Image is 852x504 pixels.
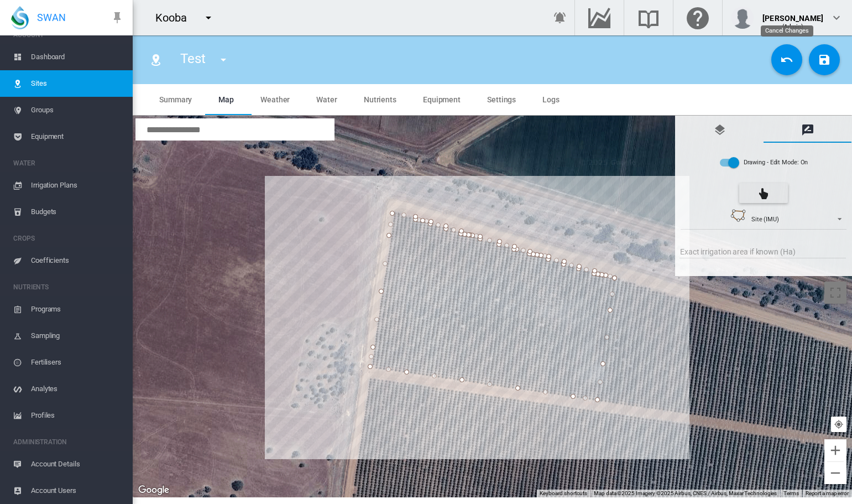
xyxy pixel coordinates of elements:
[218,95,234,104] span: Map
[676,143,851,276] md-tab-content: Drawing Manager
[676,116,764,143] md-tab-item: Map Layer Control
[553,11,567,24] md-icon: icon-bell-ring
[713,123,726,137] md-icon: icon-layers
[155,10,197,25] div: Kooba
[31,44,124,70] span: Dashboard
[594,490,777,496] span: Map data ©2025 Imagery ©2025 Airbus, CNES / Airbus, Maxar Technologies
[586,11,613,24] md-icon: Go to the Data Hub
[13,154,124,172] span: WATER
[831,417,846,432] button: Your Location
[635,11,662,24] md-icon: Search the knowledge base
[764,116,851,143] md-tab-item: Drawing Manager
[364,95,396,104] span: Nutrients
[13,278,124,296] span: NUTRIENTS
[751,216,779,223] span: Site (IMU)
[771,44,802,75] button: Cancel Changes
[540,490,587,497] button: Keyboard shortcuts
[542,95,560,104] span: Logs
[31,97,124,123] span: Groups
[761,25,813,37] md-tooltip: Cancel Changes
[31,477,124,504] span: Account Users
[818,53,831,66] md-icon: icon-content-save
[135,483,172,497] img: Google
[31,247,124,274] span: Coefficients
[31,323,124,349] span: Sampling
[744,155,808,170] div: Drawing - Edit Mode: On
[780,53,793,66] md-icon: icon-undo
[809,44,840,75] button: Save Changes
[13,230,124,247] span: CROPS
[11,6,29,29] img: SWAN-Landscape-Logo-Colour-drop.png
[197,7,219,29] button: icon-menu-down
[719,154,808,171] md-switch: Drawing - Edit Mode: Off
[31,451,124,477] span: Account Details
[31,402,124,429] span: Profiles
[217,53,230,66] md-icon: icon-menu-down
[762,8,823,19] div: [PERSON_NAME]
[31,376,124,402] span: Analytes
[135,483,172,497] a: Open this area in Google Maps (opens a new window)
[830,11,843,24] md-icon: icon-chevron-down
[202,11,215,24] md-icon: icon-menu-down
[212,49,234,71] button: icon-menu-down
[681,207,847,230] md-select: {{'AC.MAP.SELECT_DRAWING_OPTION' | i18next}} ...: Site (IMU)
[31,349,124,376] span: Fertilisers
[806,490,849,496] a: Report a map error
[731,7,754,29] img: profile.jpg
[801,123,814,137] md-icon: icon-message-draw
[260,95,290,104] span: Weather
[31,172,124,199] span: Irrigation Plans
[316,95,337,104] span: Water
[487,95,516,104] span: Settings
[31,70,124,97] span: Sites
[684,11,711,24] md-icon: Click here for help
[149,53,163,66] md-icon: icon-map-marker-radius
[180,51,206,66] span: Test
[31,123,124,150] span: Equipment
[423,95,461,104] span: Equipment
[31,199,124,225] span: Budgets
[824,462,846,484] button: Zoom out
[37,11,66,24] span: SWAN
[111,11,124,24] md-icon: icon-pin
[13,433,124,451] span: ADMINISTRATION
[145,49,167,71] button: Click to go to list of Sites
[31,296,124,323] span: Programs
[783,490,799,496] a: Terms
[782,23,804,29] span: (Admin)
[824,439,846,461] button: Zoom in
[549,7,571,29] button: icon-bell-ring
[730,209,746,229] img: 1.svg
[159,95,192,104] span: Summary
[739,183,788,203] button: Panning
[757,187,770,200] md-icon: icon-cursor-pointer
